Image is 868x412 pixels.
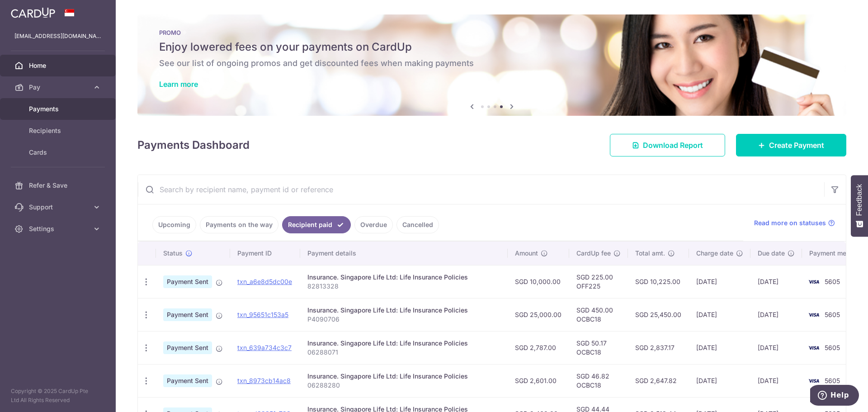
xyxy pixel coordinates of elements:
[163,341,212,354] span: Payment Sent
[643,140,703,151] span: Download Report
[11,7,55,18] img: CardUp
[159,58,825,69] h6: See our list of ongoing promos and get discounted fees when making payments
[29,224,89,233] span: Settings
[163,275,212,288] span: Payment Sent
[396,216,439,233] a: Cancelled
[805,309,823,320] img: Bank Card
[855,184,863,216] span: Feedback
[758,249,785,258] span: Due date
[576,249,611,258] span: CardUp fee
[29,61,89,70] span: Home
[307,315,500,324] p: P4090706
[307,348,500,357] p: 06288071
[750,298,802,331] td: [DATE]
[237,344,292,351] a: txn_639a734c3c7
[29,148,89,157] span: Cards
[635,249,665,258] span: Total amt.
[307,372,500,381] div: Insurance. Singapore Life Ltd: Life Insurance Policies
[628,298,689,331] td: SGD 25,450.00
[237,377,291,384] a: txn_8973cb14ac8
[307,306,500,315] div: Insurance. Singapore Life Ltd: Life Insurance Policies
[825,377,840,384] span: 5605
[851,175,868,237] button: Feedback - Show survey
[750,364,802,397] td: [DATE]
[689,364,750,397] td: [DATE]
[754,218,835,227] a: Read more on statuses
[163,249,183,258] span: Status
[689,298,750,331] td: [DATE]
[230,242,300,265] th: Payment ID
[825,344,840,351] span: 5605
[508,331,569,364] td: SGD 2,787.00
[508,364,569,397] td: SGD 2,601.00
[696,249,733,258] span: Charge date
[736,134,846,156] a: Create Payment
[163,308,212,321] span: Payment Sent
[628,265,689,298] td: SGD 10,225.00
[805,342,823,353] img: Bank Card
[307,381,500,390] p: 06288280
[159,80,198,89] a: Learn more
[237,311,288,318] a: txn_95651c153a5
[569,298,628,331] td: SGD 450.00 OCBC18
[300,242,508,265] th: Payment details
[29,104,89,114] span: Payments
[610,134,725,156] a: Download Report
[825,278,840,285] span: 5605
[508,298,569,331] td: SGD 25,000.00
[769,140,824,151] span: Create Payment
[628,364,689,397] td: SGD 2,647.82
[14,32,101,41] p: [EMAIL_ADDRESS][DOMAIN_NAME]
[810,385,859,407] iframe: Opens a widget where you can find more information
[825,311,840,318] span: 5605
[515,249,538,258] span: Amount
[508,265,569,298] td: SGD 10,000.00
[569,331,628,364] td: SGD 50.17 OCBC18
[200,216,278,233] a: Payments on the way
[29,126,89,135] span: Recipients
[628,331,689,364] td: SGD 2,837.17
[29,203,89,212] span: Support
[354,216,393,233] a: Overdue
[163,374,212,387] span: Payment Sent
[159,40,825,54] h5: Enjoy lowered fees on your payments on CardUp
[29,83,89,92] span: Pay
[29,181,89,190] span: Refer & Save
[750,265,802,298] td: [DATE]
[307,273,500,282] div: Insurance. Singapore Life Ltd: Life Insurance Policies
[138,175,824,204] input: Search by recipient name, payment id or reference
[137,137,250,153] h4: Payments Dashboard
[754,218,826,227] span: Read more on statuses
[569,364,628,397] td: SGD 46.82 OCBC18
[282,216,351,233] a: Recipient paid
[307,282,500,291] p: 82813328
[307,339,500,348] div: Insurance. Singapore Life Ltd: Life Insurance Policies
[805,276,823,287] img: Bank Card
[750,331,802,364] td: [DATE]
[152,216,196,233] a: Upcoming
[689,331,750,364] td: [DATE]
[137,14,846,116] img: Latest Promos banner
[805,375,823,386] img: Bank Card
[569,265,628,298] td: SGD 225.00 OFF225
[159,29,825,36] p: PROMO
[689,265,750,298] td: [DATE]
[237,278,292,285] a: txn_a6e8d5dc00e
